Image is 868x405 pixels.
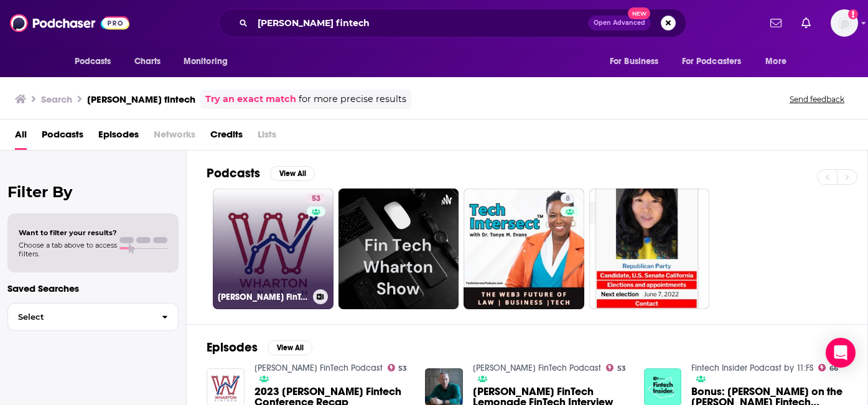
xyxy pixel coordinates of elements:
span: For Podcasters [682,53,742,70]
h2: Podcasts [207,165,260,181]
a: 53[PERSON_NAME] FinTech Podcast [213,189,334,309]
span: Choose a tab above to access filters. [19,241,117,258]
span: Lists [258,124,276,150]
span: 53 [398,366,407,371]
div: Search podcasts, credits, & more... [218,9,686,37]
h3: [PERSON_NAME] fintech [87,93,195,105]
span: Networks [154,124,195,150]
span: for more precise results [299,92,406,106]
button: Show profile menu [831,9,858,37]
button: Select [7,303,179,331]
span: Logged in as PresleyM [831,9,858,37]
h2: Episodes [207,340,258,355]
button: open menu [601,50,674,73]
span: 53 [312,193,320,205]
a: All [15,124,27,150]
a: Wharton FinTech Podcast [254,363,383,373]
img: Podchaser - Follow, Share and Rate Podcasts [10,11,129,35]
a: 53 [388,364,408,371]
span: Open Advanced [594,20,645,26]
a: Charts [126,50,169,73]
a: Fintech Insider Podcast by 11:FS [691,363,813,373]
a: EpisodesView All [207,340,312,355]
span: Podcasts [75,53,111,70]
a: Episodes [98,124,139,150]
svg: Add a profile image [848,9,858,19]
button: View All [268,340,312,355]
button: open menu [757,50,802,73]
a: 8 [464,189,584,309]
a: Credits [210,124,243,150]
span: More [765,53,786,70]
span: 8 [566,193,570,205]
div: Open Intercom Messenger [826,338,856,368]
button: View All [270,166,315,181]
a: Wharton FinTech Podcast [473,363,601,373]
a: Podcasts [42,124,83,150]
a: Show notifications dropdown [765,12,786,34]
button: open menu [66,50,128,73]
h3: Search [41,93,72,105]
span: 66 [829,366,838,371]
h3: [PERSON_NAME] FinTech Podcast [218,292,308,302]
span: Monitoring [184,53,228,70]
input: Search podcasts, credits, & more... [253,13,588,33]
span: 53 [617,366,626,371]
a: 53 [307,193,325,203]
img: User Profile [831,9,858,37]
span: Select [8,313,152,321]
button: open menu [674,50,760,73]
a: Show notifications dropdown [796,12,816,34]
span: Charts [134,53,161,70]
a: Try an exact match [205,92,296,106]
span: Want to filter your results? [19,228,117,237]
span: For Business [610,53,659,70]
span: New [628,7,650,19]
button: Send feedback [786,94,848,105]
a: PodcastsView All [207,165,315,181]
a: 8 [561,193,575,203]
button: open menu [175,50,244,73]
h2: Filter By [7,183,179,201]
p: Saved Searches [7,282,179,294]
a: 53 [606,364,626,371]
button: Open AdvancedNew [588,16,651,30]
a: 66 [818,364,838,371]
